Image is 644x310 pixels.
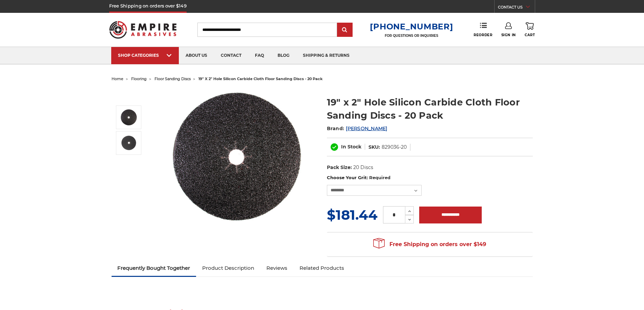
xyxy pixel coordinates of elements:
[154,76,191,81] a: floor sanding discs
[525,33,535,37] span: Cart
[214,47,248,64] a: contact
[131,76,147,81] a: flooring
[341,144,361,150] span: In Stock
[525,22,535,37] a: Cart
[293,261,350,276] a: Related Products
[196,261,260,276] a: Product Description
[498,3,535,13] a: CONTACT US
[198,76,323,81] span: 19" x 2" hole silicon carbide cloth floor sanding discs - 20 pack
[338,23,352,37] input: Submit
[296,47,356,64] a: shipping & returns
[369,175,390,180] small: Required
[179,47,214,64] a: about us
[260,261,293,276] a: Reviews
[327,125,344,132] span: Brand:
[112,261,196,276] a: Frequently Bought Together
[327,96,533,122] h1: 19" x 2" Hole Silicon Carbide Cloth Floor Sanding Discs - 20 Pack
[382,144,407,151] dd: 829036-20
[271,47,296,64] a: blog
[353,164,373,171] dd: 20 Discs
[370,22,453,31] a: [PHONE_NUMBER]
[248,47,271,64] a: faq
[120,135,137,151] img: Silicon Carbide 19" x 2" Floor Sanding Cloth Discs
[118,53,172,58] div: SHOP CATEGORIES
[327,164,352,171] dt: Pack Size:
[112,76,123,81] a: home
[370,33,453,38] p: FOR QUESTIONS OR INQUIRIES
[327,174,533,181] label: Choose Your Grit:
[120,109,137,126] img: Silicon Carbide 19" x 2" Cloth Floor Sanding Discs
[474,22,492,37] a: Reorder
[346,125,387,132] a: [PERSON_NAME]
[169,89,305,224] img: Silicon Carbide 19" x 2" Cloth Floor Sanding Discs
[368,144,380,151] dt: SKU:
[109,17,177,43] img: Empire Abrasives
[501,33,516,37] span: Sign In
[474,33,492,37] span: Reorder
[327,207,378,223] span: $181.44
[373,238,486,251] span: Free Shipping on orders over $149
